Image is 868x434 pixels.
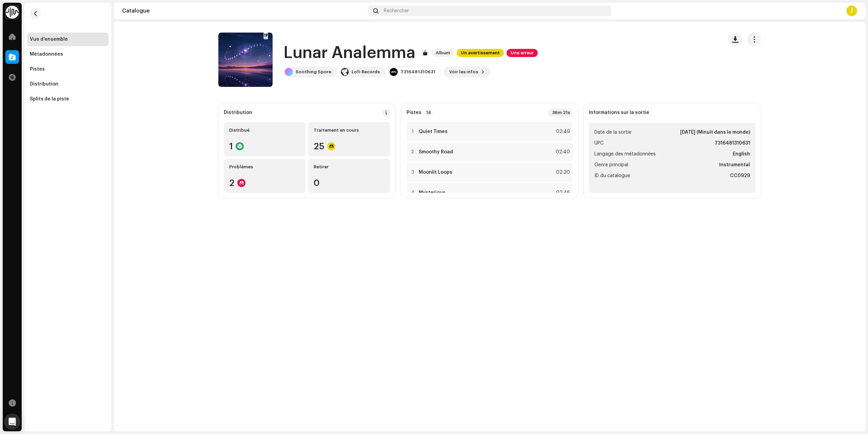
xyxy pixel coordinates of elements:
span: Genre principal [594,161,628,169]
h1: Lunar Analemma [283,42,415,64]
div: 7316481310631 [400,69,435,75]
div: 02:46 [555,189,570,197]
div: Distribution [30,81,58,87]
div: 36m 21s [548,109,573,117]
strong: Informations sur la sortie [589,110,649,115]
strong: Mysterious [419,190,446,195]
div: Distribution [224,110,252,115]
div: 02:20 [555,168,570,176]
div: Soothing Spore [296,69,331,75]
strong: Quiet Times [419,129,448,134]
div: 02:49 [555,128,570,136]
re-m-nav-item: Splits de la piste [27,92,108,106]
re-m-nav-item: Vue d'ensemble [27,33,108,46]
div: Pistes [30,67,45,72]
button: Voir les infos [444,67,490,77]
div: J [846,5,857,16]
div: 02:40 [555,148,570,156]
div: Traitement en cours [314,128,384,133]
strong: [DATE] (Minuit dans le monde) [680,128,750,136]
img: 21221925-b303-49d4-9960-ba0e2d00e1f7 [341,68,349,76]
div: Métadonnées [30,52,63,57]
div: Catalogue [122,8,365,14]
span: Album [432,49,454,57]
re-m-nav-item: Distribution [27,77,108,91]
div: Distribué [229,128,300,133]
span: Date de la sortie [594,128,631,136]
p-badge: 14 [424,110,433,116]
div: Retirer [314,164,384,170]
div: Open Intercom Messenger [4,414,20,430]
strong: Moonlit Loops [419,170,452,175]
div: Vue d'ensemble [30,37,68,42]
re-m-nav-item: Métadonnées [27,48,108,61]
span: UPC [594,139,604,147]
div: Lofi Records [352,69,380,75]
span: Une erreur [507,49,538,57]
span: Rechercher [384,8,409,14]
re-m-nav-item: Pistes [27,62,108,76]
div: Problèmes [229,164,300,170]
strong: Instrumental [719,161,750,169]
strong: CC0929 [730,172,750,180]
span: ID du catalogue [594,172,630,180]
strong: Smoothy Road [419,149,453,155]
strong: Pistes [407,110,421,115]
img: 0f74c21f-6d1c-4dbc-9196-dbddad53419e [5,5,19,19]
span: Un avertissement [457,49,504,57]
div: Splits de la piste [30,96,69,102]
span: Voir les infos [449,65,478,79]
strong: 7316481310631 [715,139,750,147]
strong: English [733,150,750,158]
span: Langage des métadonnées [594,150,656,158]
